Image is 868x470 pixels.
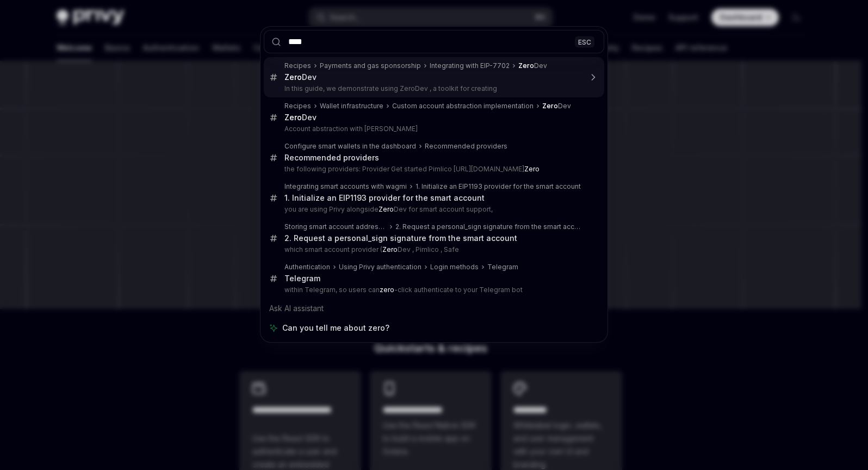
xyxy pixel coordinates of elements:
[575,36,594,47] div: ESC
[320,102,383,110] div: Wallet infrastructure
[542,102,571,110] div: Dev
[518,61,547,70] div: Dev
[284,113,317,122] div: Dev
[284,84,581,93] p: In this guide, we demonstrate using ZeroDev , a toolkit for creating
[284,263,330,271] div: Authentication
[284,153,379,163] div: Recommended providers
[284,125,581,133] p: Account abstraction with [PERSON_NAME]
[284,286,581,294] p: within Telegram, so users can -click authenticate to your Telegram bot
[284,142,416,151] div: Configure smart wallets in the dashboard
[264,299,604,318] div: Ask AI assistant
[392,102,534,110] div: Custom account abstraction implementation
[284,193,485,203] div: 1. Initialize an EIP1193 provider for the smart account
[284,61,311,70] div: Recipes
[379,205,394,213] b: Zero
[380,286,394,294] b: zero
[284,182,407,191] div: Integrating smart accounts with wagmi
[395,222,581,231] div: 2. Request a personal_sign signature from the smart account
[284,165,581,174] p: the following providers: Provider Get started Pimlico [URL][DOMAIN_NAME]
[284,113,302,122] b: Zero
[284,233,517,243] div: 2. Request a personal_sign signature from the smart account
[320,61,421,70] div: Payments and gas sponsorship
[284,205,581,214] p: you are using Privy alongside Dev for smart account support,
[284,245,581,254] p: which smart account provider ( Dev , Pimlico , Safe
[524,165,540,173] b: Zero
[282,323,389,333] span: Can you tell me about zero?
[487,263,518,271] div: Telegram
[284,102,311,110] div: Recipes
[430,263,479,271] div: Login methods
[284,72,302,82] b: Zero
[425,142,507,151] div: Recommended providers
[284,274,320,283] div: Telegram
[430,61,510,70] div: Integrating with EIP-7702
[416,182,581,191] div: 1. Initialize an EIP1193 provider for the smart account
[518,61,534,70] b: Zero
[284,72,317,82] div: Dev
[284,222,387,231] div: Storing smart account addresses
[382,245,398,253] b: Zero
[339,263,421,271] div: Using Privy authentication
[542,102,558,110] b: Zero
